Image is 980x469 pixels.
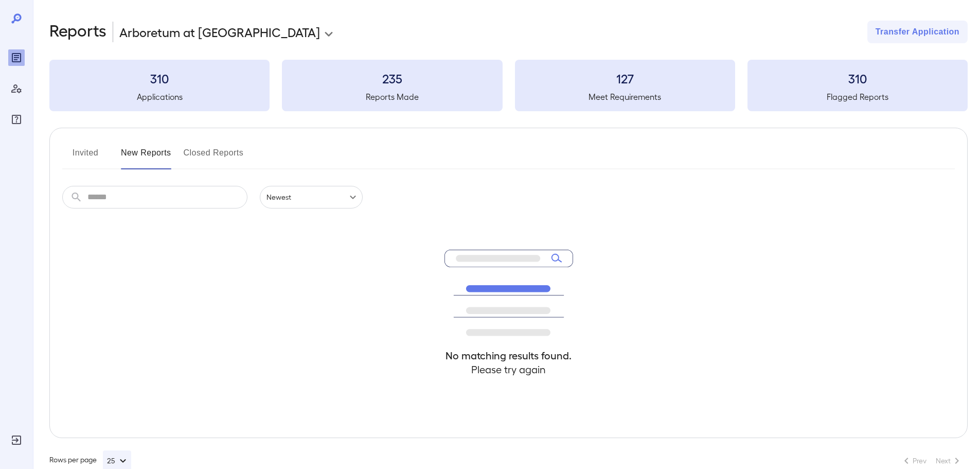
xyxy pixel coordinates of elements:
h4: Please try again [444,362,573,376]
h3: 235 [282,70,502,86]
summary: 310Applications235Reports Made127Meet Requirements310Flagged Reports [49,60,968,111]
h2: Reports [49,21,106,43]
div: Newest [260,186,363,209]
button: Invited [62,145,109,169]
h3: 127 [515,70,735,86]
div: Log Out [8,432,25,448]
h5: Flagged Reports [747,91,968,103]
h5: Applications [49,91,270,103]
h5: Reports Made [282,91,502,103]
h4: No matching results found. [444,349,573,362]
h5: Meet Requirements [515,91,735,103]
div: Reports [8,49,25,66]
p: Arboretum at [GEOGRAPHIC_DATA] [119,24,320,40]
button: Closed Reports [184,145,244,169]
nav: pagination navigation [896,453,968,469]
button: Transfer Application [867,21,968,43]
div: FAQ [8,111,25,128]
h3: 310 [747,70,968,86]
h3: 310 [49,70,270,86]
div: Manage Users [8,80,25,97]
button: New Reports [121,145,171,169]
